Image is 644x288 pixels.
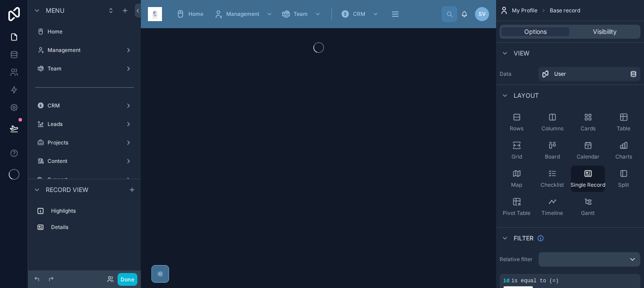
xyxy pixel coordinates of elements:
span: Table [617,125,630,132]
label: Projects [48,139,121,146]
label: Relative filter [500,256,535,263]
span: View [514,49,530,58]
a: Team [33,62,136,76]
span: Management [226,11,259,18]
span: Layout [514,91,539,100]
span: Charts [615,153,632,160]
button: Rows [500,109,534,136]
span: User [554,70,566,78]
span: Rows [510,125,523,132]
a: Home [33,25,136,39]
span: Menu [46,6,64,15]
button: Gantt [571,194,605,220]
label: Management [48,47,121,54]
label: Highlights [51,207,132,214]
label: Details [51,224,132,231]
label: Team [48,65,121,72]
span: Team [294,11,308,18]
button: Map [500,166,534,192]
label: Content [48,158,121,165]
button: Checklist [535,166,569,192]
a: Team [279,6,325,22]
span: Columns [541,125,563,132]
button: Grid [500,137,534,164]
span: Single Record [570,181,605,188]
a: Projects [33,136,136,150]
button: Cards [571,109,605,136]
button: Charts [607,137,640,164]
label: Leads [48,121,121,128]
label: Home [48,28,134,35]
span: Board [545,153,560,160]
label: Support [48,176,121,183]
button: Board [535,137,569,164]
button: Columns [535,109,569,136]
label: CRM [48,102,121,109]
span: Cards [581,125,596,132]
span: Record view [46,185,88,194]
a: User [538,67,640,81]
span: Home [188,11,203,18]
button: Timeline [535,194,569,220]
span: Split [618,181,629,188]
a: Content [33,154,136,168]
button: Single Record [571,166,605,192]
span: Filter [514,234,534,243]
a: Leads [33,117,136,131]
span: Options [524,27,547,36]
span: Pivot Table [503,210,530,217]
span: Map [511,181,522,188]
img: App logo [148,7,162,21]
div: scrollable content [28,200,141,243]
span: CRM [353,11,365,18]
span: Checklist [541,181,564,188]
span: Base record [550,7,580,14]
a: Support [33,173,136,187]
a: Home [173,6,210,22]
a: CRM [338,6,383,22]
span: Grid [512,153,522,160]
button: Table [607,109,640,136]
a: CRM [33,99,136,113]
button: Done [118,273,137,286]
a: Management [211,6,277,22]
a: Management [33,43,136,57]
button: Calendar [571,137,605,164]
label: Data [500,70,535,78]
button: Pivot Table [500,194,534,220]
div: scrollable content [169,4,442,24]
span: Gantt [581,210,595,217]
span: Visibility [593,27,617,36]
span: Calendar [577,153,600,160]
span: SV [478,11,486,18]
span: My Profile [512,7,537,14]
button: Split [607,166,640,192]
span: Timeline [541,210,563,217]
